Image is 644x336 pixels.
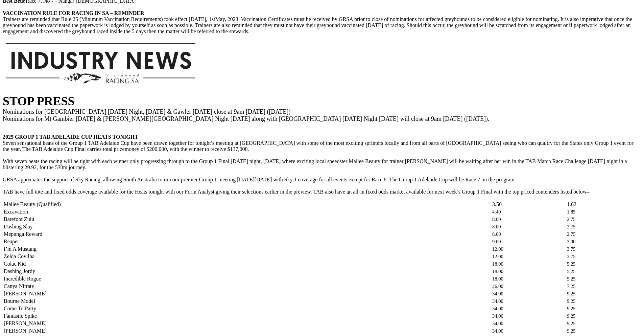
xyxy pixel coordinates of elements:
[3,223,491,230] td: Dashing Slay
[3,231,491,238] td: Mepunga Reward
[567,269,576,274] span: 5.25
[567,246,576,252] span: 3.75
[492,209,501,215] span: 4.40
[492,321,503,326] span: 34.00
[3,268,491,275] td: Dashing Jordy
[3,313,491,319] td: Fantastic Spike
[492,261,503,267] span: 18.00
[492,291,503,296] span: 34.00
[3,246,491,252] td: I’m A Mustang
[492,328,503,334] span: 34.00
[567,239,576,244] span: 3.00
[3,41,199,87] img: IndustryNews_June2019.jpg
[492,246,503,252] span: 12.00
[492,306,503,311] span: 34.00
[3,253,491,260] td: Zelda Covilha
[3,108,489,122] span: Nominations for [GEOGRAPHIC_DATA] [DATE] Night, [DATE] & Gawler [DATE] close at 9am [DATE] ([DATE...
[492,284,503,289] span: 26.00
[3,208,491,215] td: Excavation
[3,134,138,140] strong: 2025 GROUP 1 TAB ADELAIDE CUP HEATS TONIGHT
[492,239,501,244] span: 9.00
[567,328,576,334] span: 9.25
[492,313,503,319] span: 34.00
[492,269,503,274] span: 18.00
[567,231,576,237] span: 2.75
[492,254,503,259] span: 12.00
[492,201,566,208] td: 3.50
[3,320,491,327] td: [PERSON_NAME]
[492,224,501,229] span: 8.00
[492,298,503,304] span: 34.00
[492,217,501,222] span: 8.00
[567,313,576,319] span: 9.25
[567,306,576,311] span: 9.25
[567,276,576,282] span: 5.25
[492,231,501,237] span: 8.00
[3,328,491,334] td: [PERSON_NAME]
[3,216,491,223] td: Barefoot Zulu
[3,275,491,282] td: Incredible Rogue
[3,305,491,312] td: Come To Party
[567,217,576,222] span: 2.75
[567,261,576,267] span: 5.25
[567,254,576,259] span: 3.75
[3,10,144,16] strong: VACCINATION RULE FOR RACING IN SA – REMINDER
[567,284,576,289] span: 7.25
[567,224,576,229] span: 2.75
[567,298,576,304] span: 9.25
[492,276,503,282] span: 18.00
[567,201,641,208] td: 1.62
[567,321,576,326] span: 9.25
[3,290,491,297] td: [PERSON_NAME]
[3,298,491,305] td: Bourne Model
[3,283,491,290] td: Canya Nitrate
[3,94,74,108] strong: STOP PRESS
[3,238,491,245] td: Reaper
[567,209,576,215] span: 1.85
[3,134,641,195] p: Seven sensational heats of the Group 1 TAB Adelaide Cup have been drawn together for tonight’s me...
[3,261,491,267] td: Colac Kid
[3,201,491,208] td: Mallee Beauty (Qualified)
[567,291,576,296] span: 9.25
